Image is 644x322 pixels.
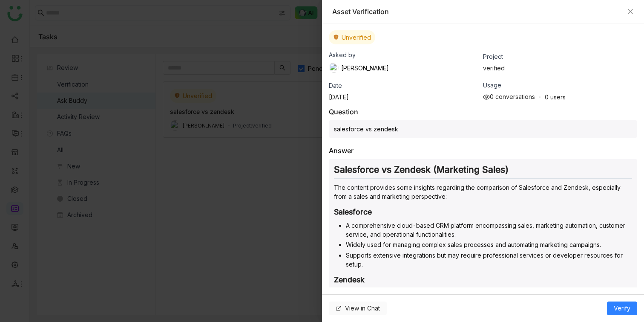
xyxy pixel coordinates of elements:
h3: Salesforce [334,207,632,217]
button: View in Chat [329,302,387,315]
div: 0 users [545,93,566,101]
li: Widely used for managing complex sales processes and automating marketing campaigns. [346,240,632,249]
span: Unverified [342,34,371,41]
span: Date [329,82,342,89]
li: A comprehensive cloud-based CRM platform encompassing sales, marketing automation, customer servi... [346,221,632,239]
button: Verify [607,302,637,315]
span: [DATE] [329,93,349,101]
div: Asset Verification [332,7,623,16]
div: [PERSON_NAME] [329,63,389,73]
span: Usage [483,81,501,89]
h3: Zendesk [334,275,632,284]
h2: Salesforce vs Zendesk (Marketing Sales) [334,164,632,179]
span: Asked by [329,51,356,58]
span: Project [483,53,503,60]
span: verified [483,64,505,72]
span: Verify [614,304,630,313]
img: views.svg [483,94,490,101]
img: 684a9c37de261c4b36a3da64 [329,63,339,73]
span: View in Chat [345,304,380,313]
div: salesforce vs zendesk [329,120,637,138]
button: Close [627,8,634,15]
div: 0 conversations [483,93,535,101]
p: The content provides some insights regarding the comparison of Salesforce and Zendesk, especially... [334,183,632,201]
div: Answer [329,146,354,155]
div: Question [329,107,358,116]
li: Supports extensive integrations but may require professional services or developer resources for ... [346,251,632,269]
